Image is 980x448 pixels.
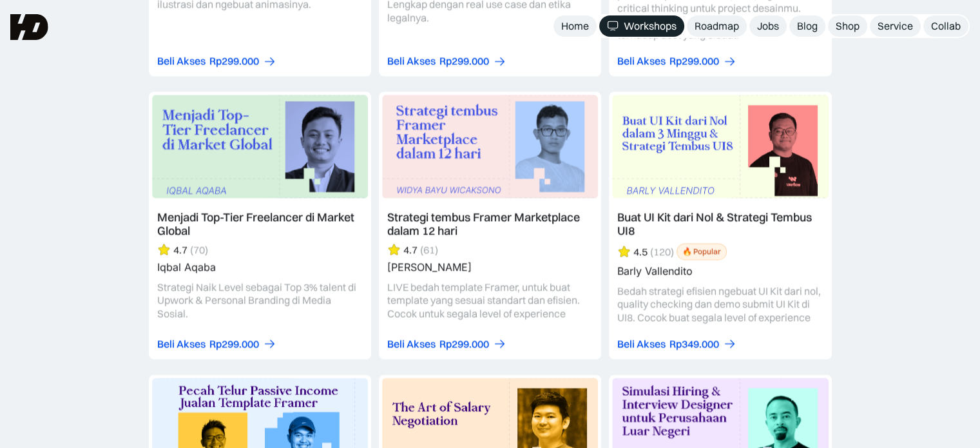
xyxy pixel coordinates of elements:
a: Jobs [749,15,787,37]
div: Shop [836,19,860,33]
a: Beli AksesRp349.000 [617,337,736,351]
div: Collab [931,19,961,33]
div: Rp299.000 [209,337,259,351]
div: Workshops [624,19,677,33]
div: Beli Akses [387,54,436,68]
div: Beli Akses [157,54,206,68]
div: Jobs [757,19,779,33]
a: Beli AksesRp299.000 [387,54,506,68]
a: Beli AksesRp299.000 [617,54,736,68]
div: Roadmap [695,19,739,33]
div: Rp299.000 [439,337,489,351]
a: Beli AksesRp299.000 [157,54,276,68]
div: Beli Akses [617,337,666,351]
div: Beli Akses [157,337,206,351]
a: Beli AksesRp299.000 [387,337,506,351]
a: Blog [789,15,825,37]
div: Rp349.000 [669,337,719,351]
div: Home [561,19,589,33]
a: Beli AksesRp299.000 [157,337,276,351]
a: Service [870,15,921,37]
div: Beli Akses [387,337,436,351]
div: Service [878,19,913,33]
a: Home [553,15,597,37]
a: Collab [923,15,968,37]
div: Rp299.000 [439,54,489,68]
div: Rp299.000 [669,54,719,68]
a: Workshops [599,15,684,37]
div: Rp299.000 [209,54,259,68]
a: Roadmap [687,15,747,37]
a: Shop [828,15,867,37]
div: Beli Akses [617,54,666,68]
div: Blog [797,19,818,33]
